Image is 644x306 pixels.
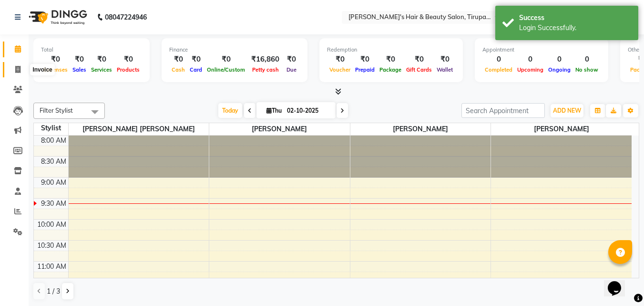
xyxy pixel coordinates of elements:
[546,54,573,65] div: 0
[353,54,377,65] div: ₹0
[573,54,601,65] div: 0
[35,262,68,272] div: 11:00 AM
[404,66,434,73] span: Gift Cards
[491,123,632,135] span: [PERSON_NAME]
[404,54,434,65] div: ₹0
[114,54,142,65] div: ₹0
[39,199,68,209] div: 9:30 AM
[24,4,90,31] img: logo
[40,106,73,114] span: Filter Stylist
[105,4,147,31] b: 08047224946
[169,54,187,65] div: ₹0
[35,241,68,251] div: 10:30 AM
[89,66,114,73] span: Services
[519,23,631,33] div: Login Successfully.
[187,54,204,65] div: ₹0
[35,220,68,230] div: 10:00 AM
[327,66,353,73] span: Voucher
[434,54,455,65] div: ₹0
[519,13,631,23] div: Success
[353,66,377,73] span: Prepaid
[327,46,455,54] div: Redemption
[204,66,247,73] span: Online/Custom
[350,123,491,135] span: [PERSON_NAME]
[515,54,546,65] div: 0
[39,136,68,146] div: 8:00 AM
[209,123,350,135] span: [PERSON_NAME]
[39,178,68,188] div: 9:00 AM
[169,66,187,73] span: Cash
[34,123,68,133] div: Stylist
[482,54,515,65] div: 0
[41,54,70,65] div: ₹0
[482,66,515,73] span: Completed
[187,66,204,73] span: Card
[250,66,281,73] span: Petty cash
[283,54,300,65] div: ₹0
[553,107,581,114] span: ADD NEW
[546,66,573,73] span: Ongoing
[70,66,89,73] span: Sales
[218,103,242,118] span: Today
[41,46,142,54] div: Total
[204,54,247,65] div: ₹0
[284,66,299,73] span: Due
[39,157,68,167] div: 8:30 AM
[284,104,332,118] input: 2025-10-02
[461,103,545,118] input: Search Appointment
[482,46,601,54] div: Appointment
[114,66,142,73] span: Products
[169,46,300,54] div: Finance
[515,66,546,73] span: Upcoming
[47,286,60,296] span: 1 / 3
[247,54,283,65] div: ₹16,860
[573,66,601,73] span: No show
[377,54,404,65] div: ₹0
[30,64,54,75] div: Invoice
[327,54,353,65] div: ₹0
[89,54,114,65] div: ₹0
[69,123,209,135] span: [PERSON_NAME] [PERSON_NAME]
[604,268,634,296] iframe: chat widget
[434,66,455,73] span: Wallet
[264,107,284,114] span: Thu
[551,104,583,117] button: ADD NEW
[377,66,404,73] span: Package
[70,54,89,65] div: ₹0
